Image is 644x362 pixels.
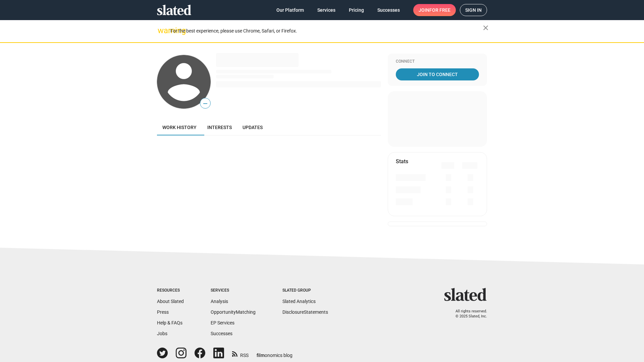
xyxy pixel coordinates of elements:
mat-icon: close [482,24,490,32]
a: Slated Analytics [282,299,316,304]
span: — [200,99,210,108]
a: Join To Connect [396,68,479,80]
span: Updates [243,125,263,130]
a: DisclosureStatements [282,309,328,315]
span: Successes [377,4,400,16]
div: Slated Group [282,288,328,293]
a: Press [157,309,169,315]
a: Analysis [211,299,228,304]
p: All rights reserved. © 2025 Slated, Inc. [448,309,487,319]
a: Services [312,4,341,16]
a: Jobs [157,331,167,336]
span: Join To Connect [397,68,478,80]
div: Resources [157,288,184,293]
div: Connect [396,59,479,64]
a: EP Services [211,320,234,325]
span: Join [419,4,450,16]
mat-icon: warning [158,26,166,35]
a: Interests [202,119,237,135]
a: OpportunityMatching [211,309,256,315]
a: RSS [232,348,249,359]
a: Work history [157,119,202,135]
span: for free [429,4,450,16]
a: Our Platform [271,4,309,16]
a: Successes [372,4,405,16]
span: film [257,353,265,358]
span: Work history [162,125,197,130]
div: Services [211,288,256,293]
span: Sign in [465,4,482,16]
div: For the best experience, please use Chrome, Safari, or Firefox. [170,26,483,36]
a: Pricing [343,4,369,16]
span: Pricing [349,4,364,16]
a: Sign in [460,4,487,16]
span: Interests [207,125,232,130]
span: Our Platform [276,4,304,16]
mat-card-title: Stats [396,158,408,165]
a: filmonomics blog [257,347,292,359]
a: About Slated [157,299,184,304]
a: Help & FAQs [157,320,182,325]
a: Updates [237,119,268,135]
a: Joinfor free [413,4,456,16]
a: Successes [211,331,232,336]
span: Services [317,4,335,16]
